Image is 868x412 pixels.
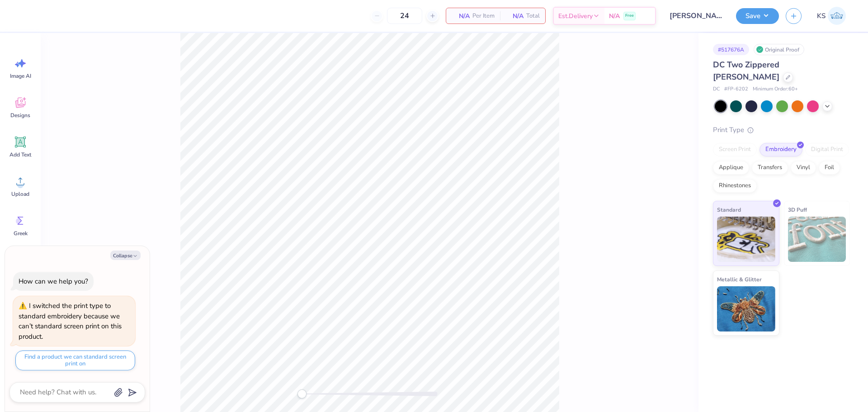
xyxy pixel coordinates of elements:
[387,8,422,24] input: – –
[813,7,850,25] a: KS
[805,143,849,156] div: Digital Print
[828,7,846,25] img: Kath Sales
[14,230,28,237] span: Greek
[110,251,141,260] button: Collapse
[753,85,798,93] span: Minimum Order: 60 +
[791,161,816,175] div: Vinyl
[19,277,88,286] div: How can we help you?
[11,190,29,198] span: Upload
[752,161,788,175] div: Transfers
[736,8,779,24] button: Save
[713,44,749,55] div: # 517676A
[713,59,779,82] span: DC Two Zippered [PERSON_NAME]
[788,217,846,262] img: 3D Puff
[472,11,495,21] span: Per Item
[297,389,307,398] div: Accessibility label
[663,7,729,25] input: Untitled Design
[724,85,748,93] span: # FP-6202
[713,125,850,135] div: Print Type
[754,44,804,55] div: Original Proof
[717,275,762,284] span: Metallic & Glitter
[713,143,757,156] div: Screen Print
[526,11,540,21] span: Total
[819,161,840,175] div: Foil
[788,205,807,214] span: 3D Puff
[817,11,826,21] span: KS
[609,11,620,21] span: N/A
[19,301,122,341] div: I switched the print type to standard embroidery because we can’t standard screen print on this p...
[15,350,135,370] button: Find a product we can standard screen print on
[505,11,524,21] span: N/A
[625,13,634,19] span: Free
[10,72,31,80] span: Image AI
[452,11,470,21] span: N/A
[717,286,775,331] img: Metallic & Glitter
[558,11,593,21] span: Est. Delivery
[9,151,31,158] span: Add Text
[717,205,741,214] span: Standard
[713,85,720,93] span: DC
[713,161,749,175] div: Applique
[10,112,30,119] span: Designs
[759,143,802,156] div: Embroidery
[717,217,775,262] img: Standard
[713,179,757,193] div: Rhinestones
